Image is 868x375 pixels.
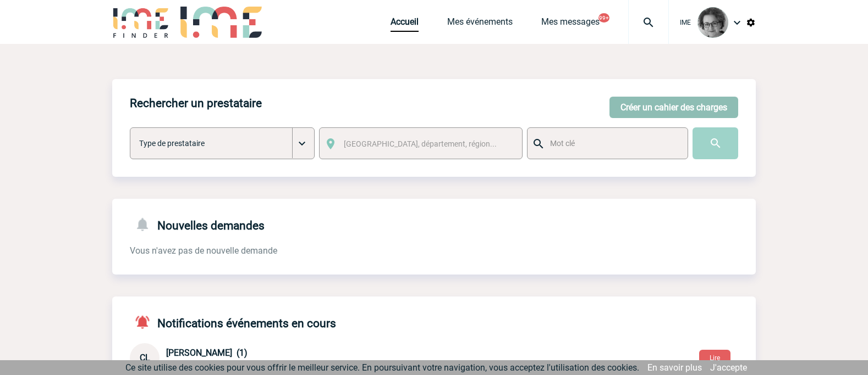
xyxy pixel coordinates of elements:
span: CL [140,352,150,363]
h4: Notifications événements en cours [130,314,336,330]
img: notifications-active-24-px-r.png [134,314,157,330]
img: 101028-0.jpg [697,7,728,38]
a: En savoir plus [647,362,702,373]
a: Mes messages [541,16,600,32]
a: Lire [690,352,739,362]
span: [PERSON_NAME] (1) [166,348,248,358]
a: CL [PERSON_NAME] (1) ALLIANZ Bonjour, en déplacement et en formation cette [130,352,575,362]
input: Mot clé [547,136,678,150]
span: [GEOGRAPHIC_DATA], département, région... [344,139,497,148]
div: Conversation privée : Client - Agence [130,343,315,373]
span: IME [680,19,691,26]
button: 99+ [598,13,609,23]
img: notifications-24-px-g.png [134,216,157,232]
a: Accueil [391,16,419,32]
span: Ce site utilise des cookies pour vous offrir le meilleur service. En poursuivant votre navigation... [125,362,639,373]
span: Vous n'avez pas de nouvelle demande [130,245,277,256]
h4: Rechercher un prestataire [130,97,262,110]
a: Mes événements [447,16,513,32]
p: Bonjour, en déplacement et en formation cette [317,349,575,367]
button: Lire [699,350,730,366]
img: IME-Finder [112,7,169,38]
a: J'accepte [710,362,747,373]
input: Submit [693,127,738,159]
h4: Nouvelles demandes [130,216,265,232]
